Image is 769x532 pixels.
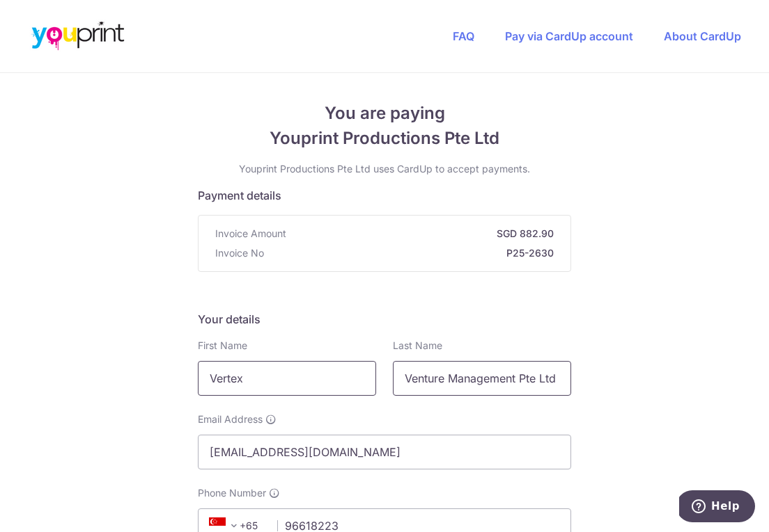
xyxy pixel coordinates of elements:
input: Last name [393,361,571,396]
input: First name [198,361,376,396]
span: Phone Number [198,486,266,500]
h5: Your details [198,311,571,328]
p: Youprint Productions Pte Ltd uses CardUp to accept payments. [198,162,571,176]
iframe: Opens a widget where you can find more information [679,490,755,525]
label: Last Name [393,339,442,353]
span: You are paying [198,101,571,126]
span: Youprint Productions Pte Ltd [198,126,571,151]
span: Email Address [198,412,263,426]
input: Email address [198,435,571,469]
strong: SGD 882.90 [292,227,554,241]
span: Invoice Amount [215,227,286,241]
span: Invoice No [215,246,264,260]
a: Pay via CardUp account [505,29,633,43]
strong: P25-2630 [270,246,554,260]
a: FAQ [453,29,474,43]
h5: Payment details [198,187,571,204]
a: About CardUp [664,29,741,43]
label: First Name [198,339,247,353]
